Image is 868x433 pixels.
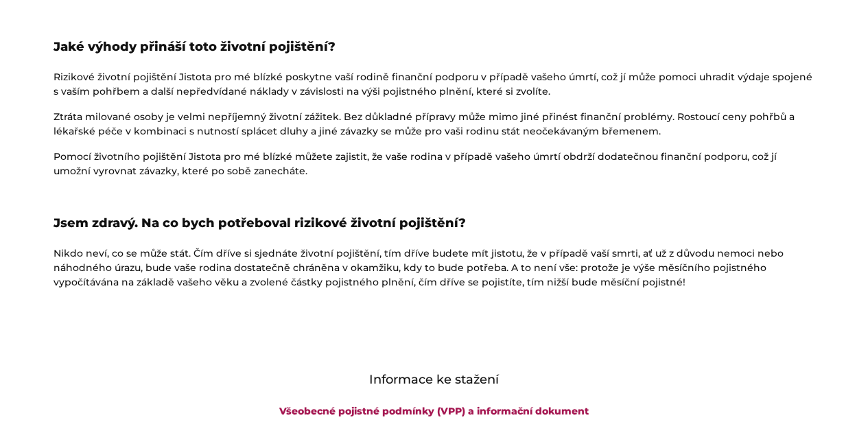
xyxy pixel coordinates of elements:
p: Ztráta milované osoby je velmi nepříjemný životní zážitek. Bez důkladné přípravy může mimo jiné p... [54,110,815,139]
p: Pomocí životního pojištění Jistota pro mé blízké můžete zajistit, že vaše rodina v případě vašeho... [54,150,815,178]
p: Nikdo neví, co se může stát. Čím dříve si sjednáte životní pojištění, tím dříve budete mít jistot... [54,246,815,290]
a: Všeobecné pojistné podmínky (VPP) a informační dokument [279,405,589,417]
p: Rizikové životní pojištění Jistota pro mé blízké poskytne vaší rodině finanční podporu v případě ... [54,70,815,99]
strong: Jsem zdravý. Na co bych potřeboval rizikové životní pojištění? [54,215,466,231]
h4: Informace ke stažení [54,371,815,389]
strong: Jaké výhody přináší toto životní pojištění? [54,39,336,54]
